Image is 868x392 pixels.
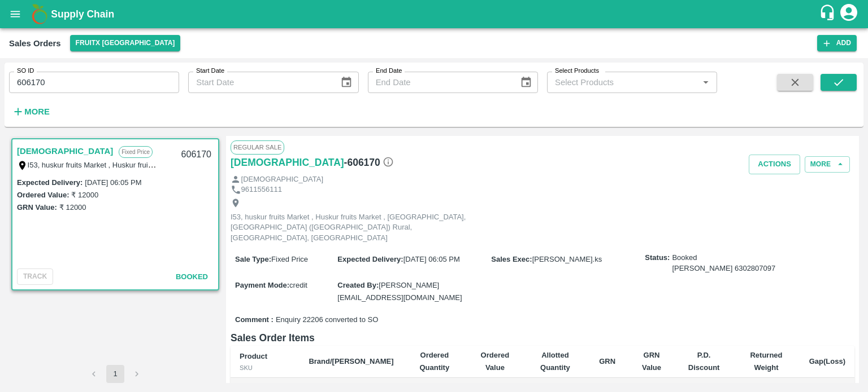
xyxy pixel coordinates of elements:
[188,72,331,93] input: Start Date
[196,67,224,76] label: Start Date
[672,253,775,274] span: Booked
[817,35,857,51] button: Add
[9,72,179,93] input: Enter SO ID
[231,330,854,346] h6: Sales Order Items
[106,365,124,383] button: page 1
[276,315,378,325] span: Enquiry 22206 converted to SO
[17,67,34,76] label: SO ID
[749,155,800,174] button: Actions
[241,174,323,185] p: [DEMOGRAPHIC_DATA]
[231,155,344,170] a: [DEMOGRAPHIC_DATA]
[28,3,51,25] img: logo
[9,36,61,51] div: Sales Orders
[240,352,267,360] b: Product
[337,281,462,302] span: [PERSON_NAME][EMAIL_ADDRESS][DOMAIN_NAME]
[17,203,57,212] label: GRN Value:
[805,156,850,173] button: More
[419,351,449,372] b: Ordered Quantity
[819,4,839,24] div: customer-support
[83,365,147,383] nav: pagination navigation
[491,255,532,263] label: Sales Exec :
[337,255,403,263] label: Expected Delivery :
[376,67,402,76] label: End Date
[28,160,606,169] label: I53, huskur fruits Market , Huskur fruits Market , [GEOGRAPHIC_DATA], [GEOGRAPHIC_DATA] ([GEOGRAP...
[24,107,50,116] strong: More
[51,6,819,22] a: Supply Chain
[51,8,114,20] b: Supply Chain
[645,253,670,263] label: Status:
[337,281,379,289] label: Created By :
[231,212,485,244] p: I53, huskur fruits Market , Huskur fruits Market , [GEOGRAPHIC_DATA], [GEOGRAPHIC_DATA] ([GEOGRAP...
[70,35,181,51] button: Select DC
[17,178,83,187] label: Expected Delivery :
[175,142,218,168] div: 606170
[540,351,570,372] b: Allotted Quantity
[59,203,86,212] label: ₹ 12000
[231,140,284,154] span: Regular Sale
[235,281,289,289] label: Payment Mode :
[403,255,460,263] span: [DATE] 06:05 PM
[515,72,537,93] button: Choose date
[17,191,69,199] label: Ordered Value:
[309,357,393,365] b: Brand/[PERSON_NAME]
[839,2,859,26] div: account of current user
[550,75,695,90] input: Select Products
[176,272,208,281] span: Booked
[532,255,602,263] span: [PERSON_NAME].ks
[119,146,153,158] p: Fixed Price
[344,155,394,170] h6: - 606170
[642,351,661,372] b: GRN Value
[235,255,271,263] label: Sale Type :
[2,1,28,27] button: open drawer
[368,72,511,93] input: End Date
[688,351,720,372] b: P.D. Discount
[271,255,308,263] span: Fixed Price
[481,351,510,372] b: Ordered Value
[555,67,599,76] label: Select Products
[750,351,782,372] b: Returned Weight
[599,357,615,365] b: GRN
[809,357,845,365] b: Gap(Loss)
[85,178,141,187] label: [DATE] 06:05 PM
[698,75,713,90] button: Open
[235,315,274,325] label: Comment :
[71,191,98,199] label: ₹ 12000
[336,72,357,93] button: Choose date
[672,263,775,274] div: [PERSON_NAME] 6302807097
[9,102,53,121] button: More
[240,363,290,373] div: SKU
[289,281,307,289] span: credit
[17,144,113,158] a: [DEMOGRAPHIC_DATA]
[241,184,282,195] p: 9611556111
